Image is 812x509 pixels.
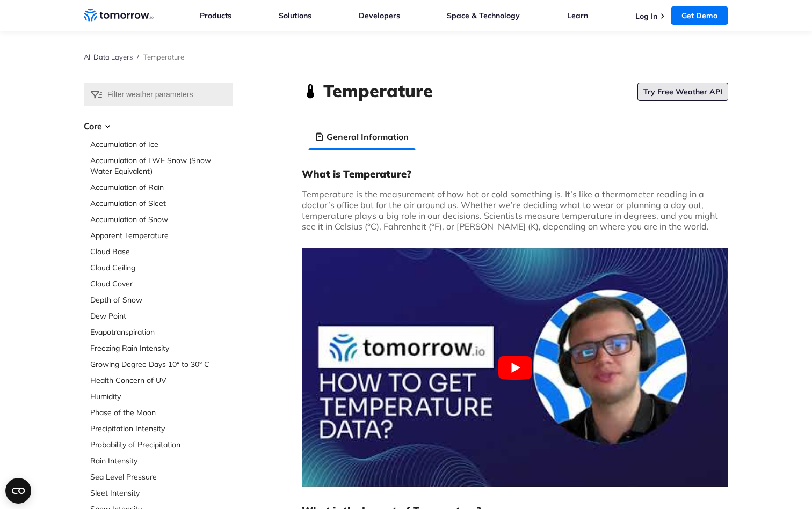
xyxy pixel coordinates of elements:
h3: Core [84,120,233,132]
a: Sea Level Pressure [90,471,233,482]
button: Play Youtube video [302,248,728,487]
a: Solutions [279,11,311,20]
a: Space & Technology [447,11,520,20]
a: Accumulation of Ice [90,139,233,150]
input: Filter weather parameters [84,83,233,106]
a: Log In [635,11,657,21]
h1: Temperature [323,79,433,102]
a: Sleet Intensity [90,488,233,498]
a: Depth of Snow [90,294,233,305]
a: Try Free Weather API [637,83,728,101]
a: Get Demo [671,6,728,25]
a: Accumulation of LWE Snow (Snow Water Equivalent) [90,155,233,176]
a: Growing Degree Days 10° to 30° C [90,359,233,370]
h3: What is Temperature? [302,167,728,180]
a: Dew Point [90,311,233,321]
h3: General Information [327,130,409,143]
a: Products [200,11,231,20]
a: Cloud Cover [90,278,233,289]
a: Accumulation of Rain [90,182,233,193]
span: Temperature [143,53,184,61]
a: Evapotranspiration [90,327,233,337]
a: Accumulation of Sleet [90,198,233,209]
a: Accumulation of Snow [90,214,233,225]
span: / [137,53,139,61]
a: Cloud Ceiling [90,262,233,273]
a: Precipitation Intensity [90,423,233,434]
a: Learn [567,11,588,20]
a: Cloud Base [90,246,233,257]
button: Open CMP widget [5,478,31,504]
a: Apparent Temperature [90,230,233,241]
a: Humidity [90,391,233,402]
a: Probability of Precipitation [90,439,233,450]
a: Freezing Rain Intensity [90,343,233,353]
p: Temperature is the measurement of how hot or cold something is. It’s like a thermometer reading i... [302,189,728,232]
a: Rain Intensity [90,455,233,466]
a: Phase of the Moon [90,407,233,418]
a: Health Concern of UV [90,375,233,386]
a: All Data Layers [84,53,133,61]
a: Home link [84,8,154,24]
a: Developers [359,11,400,20]
li: General Information [308,124,415,150]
